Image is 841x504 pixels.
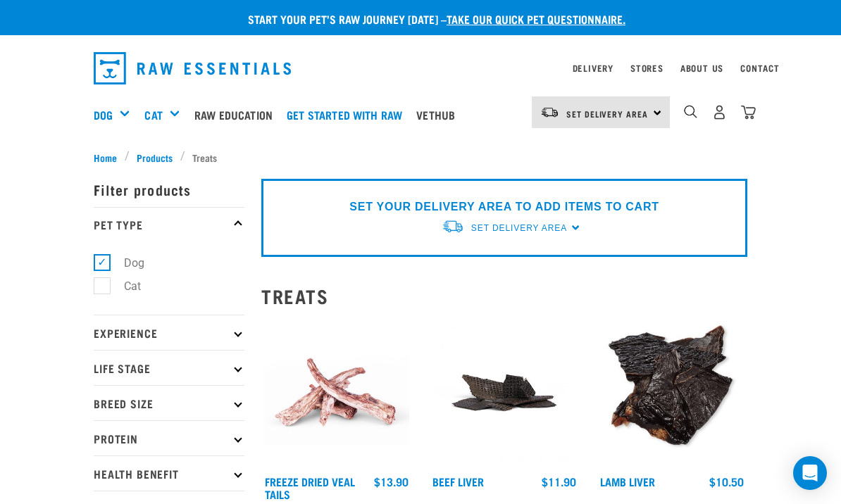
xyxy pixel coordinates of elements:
p: Protein [94,420,244,455]
div: $10.50 [709,475,744,488]
img: van-moving.png [540,106,559,119]
img: Beef Liver and Lamb Liver Treats [597,317,747,468]
p: Breed Size [94,385,244,420]
div: $11.90 [542,475,576,488]
label: Cat [101,277,147,295]
p: Life Stage [94,350,244,385]
a: Dog [94,106,113,123]
img: Raw Essentials Logo [94,52,291,84]
a: Cat [144,106,162,123]
span: Set Delivery Area [471,223,567,233]
p: Pet Type [94,207,244,242]
img: home-icon@2x.png [741,105,756,120]
p: Health Benefit [94,455,244,491]
span: Set Delivery Area [566,111,648,116]
a: Products [130,150,180,165]
img: user.png [712,105,727,120]
p: SET YOUR DELIVERY AREA TO ADD ITEMS TO CART [349,199,659,215]
p: Experience [94,315,244,350]
a: Stores [630,65,664,70]
img: home-icon-1@2x.png [684,105,697,118]
a: take our quick pet questionnaire. [447,15,625,22]
a: Raw Education [191,87,283,143]
img: FD Veal Tail White Background [261,317,412,468]
h2: Treats [261,285,747,307]
nav: dropdown navigation [82,46,759,90]
div: Open Intercom Messenger [793,456,827,490]
a: Vethub [413,87,466,143]
a: Beef Liver [432,478,484,484]
span: Products [137,150,173,165]
span: Home [94,150,117,165]
div: $13.90 [374,475,409,488]
img: van-moving.png [442,219,464,234]
a: Lamb Liver [600,478,655,484]
a: Contact [740,65,780,70]
a: Get started with Raw [283,87,413,143]
a: Home [94,150,125,165]
label: Dog [101,254,150,272]
a: Freeze Dried Veal Tails [265,478,355,497]
img: Beef Liver [429,317,580,468]
nav: breadcrumbs [94,150,747,165]
p: Filter products [94,172,244,207]
a: About Us [680,65,723,70]
a: Delivery [573,65,613,70]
